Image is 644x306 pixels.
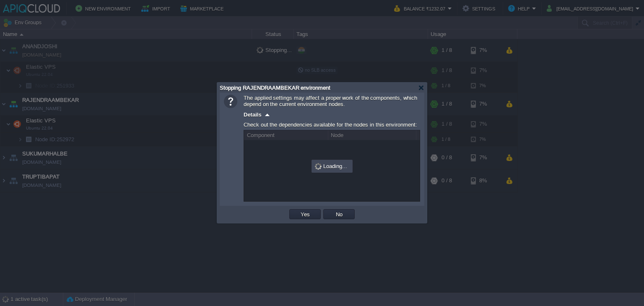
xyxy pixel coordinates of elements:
[298,210,312,218] button: Yes
[312,161,352,172] div: Loading...
[333,210,345,218] button: No
[244,119,420,130] div: Check out the dependencies available for the nodes in this environment:
[220,85,330,91] span: Stopping RAJENDRAAMBEKAR environment
[244,112,262,118] span: Details
[244,95,417,107] span: The applied settings may affect a proper work of the components, which depend on the current envi...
